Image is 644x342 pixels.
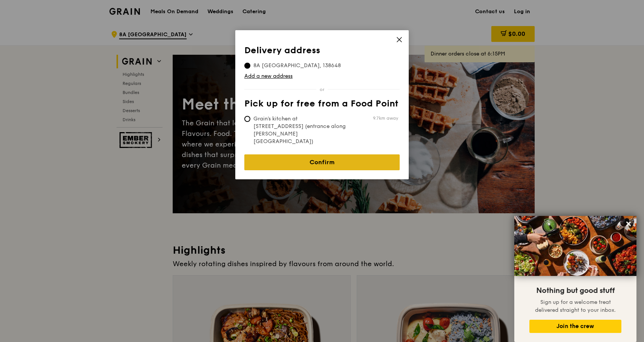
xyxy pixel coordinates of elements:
[244,45,400,59] th: Delivery address
[244,116,250,122] input: Grain's kitchen at [STREET_ADDRESS] (entrance along [PERSON_NAME][GEOGRAPHIC_DATA])9.7km away
[535,299,616,313] span: Sign up for a welcome treat delivered straight to your inbox.
[244,99,400,112] th: Pick up for free from a Food Point
[623,218,635,230] button: Close
[373,115,398,121] span: 9.7km away
[244,72,400,80] a: Add a new address
[536,286,615,295] span: Nothing but good stuff
[244,115,357,145] span: Grain's kitchen at [STREET_ADDRESS] (entrance along [PERSON_NAME][GEOGRAPHIC_DATA])
[244,63,250,69] input: 8A [GEOGRAPHIC_DATA], 138648
[529,320,621,333] button: Join the crew
[514,216,636,276] img: DSC07876-Edit02-Large.jpeg
[244,62,350,69] span: 8A [GEOGRAPHIC_DATA], 138648
[244,154,400,170] a: Confirm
